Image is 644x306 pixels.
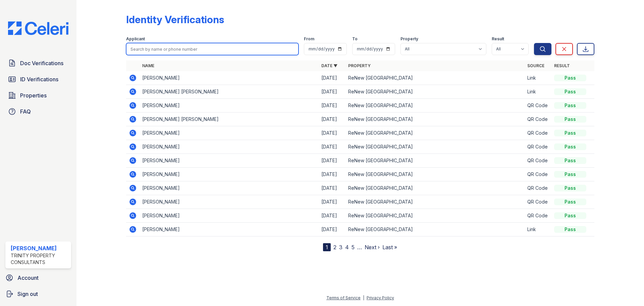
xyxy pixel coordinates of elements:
[525,85,551,99] td: Link
[357,243,362,251] span: …
[140,181,319,195] td: [PERSON_NAME]
[345,71,525,85] td: ReNew [GEOGRAPHIC_DATA]
[345,168,525,181] td: ReNew [GEOGRAPHIC_DATA]
[319,154,345,168] td: [DATE]
[126,36,145,42] label: Applicant
[5,73,71,86] a: ID Verifications
[345,195,525,209] td: ReNew [GEOGRAPHIC_DATA]
[367,295,394,300] a: Privacy Policy
[345,140,525,154] td: ReNew [GEOGRAPHIC_DATA]
[525,209,551,223] td: QR Code
[554,102,586,109] div: Pass
[345,209,525,223] td: ReNew [GEOGRAPHIC_DATA]
[140,99,319,113] td: [PERSON_NAME]
[20,91,47,99] span: Properties
[352,36,358,42] label: To
[11,244,68,252] div: [PERSON_NAME]
[525,99,551,113] td: QR Code
[5,56,71,70] a: Doc Verifications
[20,75,58,83] span: ID Verifications
[525,181,551,195] td: QR Code
[345,181,525,195] td: ReNew [GEOGRAPHIC_DATA]
[17,290,38,298] span: Sign out
[323,243,331,251] div: 1
[554,185,586,191] div: Pass
[140,71,319,85] td: [PERSON_NAME]
[20,107,31,116] span: FAQ
[400,36,418,42] label: Property
[554,116,586,123] div: Pass
[345,244,349,251] a: 4
[319,113,345,126] td: [DATE]
[525,113,551,126] td: QR Code
[140,154,319,168] td: [PERSON_NAME]
[554,171,586,178] div: Pass
[348,63,371,68] a: Property
[345,223,525,236] td: ReNew [GEOGRAPHIC_DATA]
[382,244,397,251] a: Last »
[140,223,319,236] td: [PERSON_NAME]
[5,105,71,118] a: FAQ
[140,209,319,223] td: [PERSON_NAME]
[345,113,525,126] td: ReNew [GEOGRAPHIC_DATA]
[20,59,63,67] span: Doc Verifications
[3,271,74,285] a: Account
[321,63,337,68] a: Date ▼
[3,21,74,35] img: CE_Logo_Blue-a8612792a0a2168367f1c8372b55b34899dd931a85d93a1a3d3e32e68fde9ad4.png
[140,168,319,181] td: [PERSON_NAME]
[525,126,551,140] td: QR Code
[17,274,39,282] span: Account
[525,223,551,236] td: Link
[525,154,551,168] td: QR Code
[126,43,299,55] input: Search by name or phone number
[554,226,586,233] div: Pass
[319,85,345,99] td: [DATE]
[525,195,551,209] td: QR Code
[126,13,224,26] div: Identity Verifications
[140,113,319,126] td: [PERSON_NAME] [PERSON_NAME]
[319,195,345,209] td: [DATE]
[345,126,525,140] td: ReNew [GEOGRAPHIC_DATA]
[319,71,345,85] td: [DATE]
[319,223,345,236] td: [DATE]
[3,287,74,301] a: Sign out
[345,85,525,99] td: ReNew [GEOGRAPHIC_DATA]
[140,195,319,209] td: [PERSON_NAME]
[352,244,355,251] a: 5
[345,99,525,113] td: ReNew [GEOGRAPHIC_DATA]
[554,143,586,150] div: Pass
[554,157,586,164] div: Pass
[319,140,345,154] td: [DATE]
[140,140,319,154] td: [PERSON_NAME]
[525,168,551,181] td: QR Code
[363,295,364,300] div: |
[339,244,342,251] a: 3
[333,244,336,251] a: 2
[554,88,586,95] div: Pass
[365,244,380,251] a: Next ›
[304,36,314,42] label: From
[142,63,154,68] a: Name
[492,36,504,42] label: Result
[11,252,68,266] div: Trinity Property Consultants
[345,154,525,168] td: ReNew [GEOGRAPHIC_DATA]
[326,295,361,300] a: Terms of Service
[525,71,551,85] td: Link
[554,199,586,205] div: Pass
[527,63,544,68] a: Source
[5,89,71,102] a: Properties
[319,209,345,223] td: [DATE]
[140,85,319,99] td: [PERSON_NAME] [PERSON_NAME]
[319,99,345,113] td: [DATE]
[554,130,586,136] div: Pass
[319,168,345,181] td: [DATE]
[319,126,345,140] td: [DATE]
[554,212,586,219] div: Pass
[319,181,345,195] td: [DATE]
[525,140,551,154] td: QR Code
[140,126,319,140] td: [PERSON_NAME]
[554,75,586,81] div: Pass
[554,63,570,68] a: Result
